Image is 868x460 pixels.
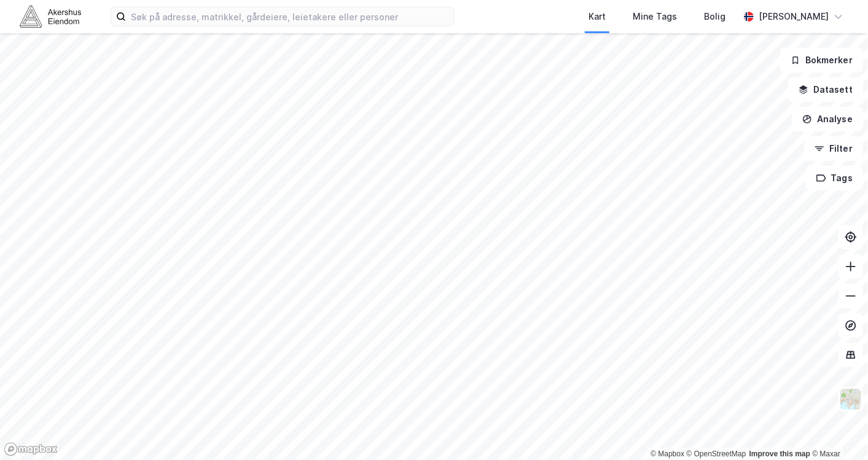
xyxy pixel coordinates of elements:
[704,9,725,24] div: Bolig
[807,401,868,460] iframe: Chat Widget
[788,77,863,102] button: Datasett
[588,9,606,24] div: Kart
[806,166,863,190] button: Tags
[633,9,677,24] div: Mine Tags
[839,388,862,411] img: Z
[126,7,454,26] input: Søk på adresse, matrikkel, gårdeiere, leietakere eller personer
[4,442,58,456] a: Mapbox homepage
[804,136,863,161] button: Filter
[20,6,81,27] img: akershus-eiendom-logo.9091f326c980b4bce74ccdd9f866810c.svg
[780,48,863,72] button: Bokmerker
[651,450,684,458] a: Mapbox
[792,107,863,131] button: Analyse
[759,9,829,24] div: [PERSON_NAME]
[687,450,746,458] a: OpenStreetMap
[749,450,810,458] a: Improve this map
[807,401,868,460] div: Kontrollprogram for chat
